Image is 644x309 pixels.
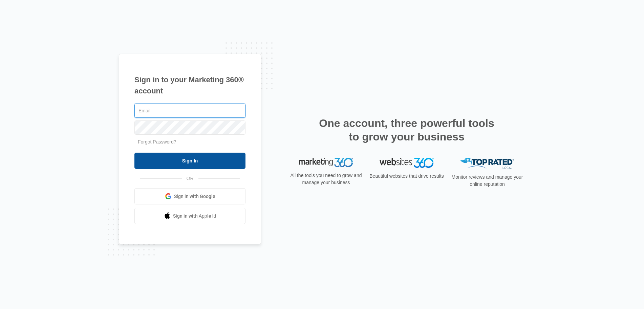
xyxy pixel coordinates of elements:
span: OR [182,175,198,182]
p: Beautiful websites that drive results [369,173,445,180]
a: Sign in with Google [134,188,245,204]
input: Email [134,104,245,118]
span: Sign in with Apple Id [173,213,216,220]
img: Top Rated Local [460,158,514,169]
h1: Sign in to your Marketing 360® account [134,74,245,96]
span: Sign in with Google [174,193,215,200]
a: Forgot Password? [138,139,176,145]
img: Websites 360 [380,158,434,168]
p: Monitor reviews and manage your online reputation [449,174,525,188]
input: Sign In [134,153,245,169]
img: Marketing 360 [299,158,353,167]
h2: One account, three powerful tools to grow your business [317,116,496,144]
p: All the tools you need to grow and manage your business [288,172,364,186]
a: Sign in with Apple Id [134,208,245,224]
